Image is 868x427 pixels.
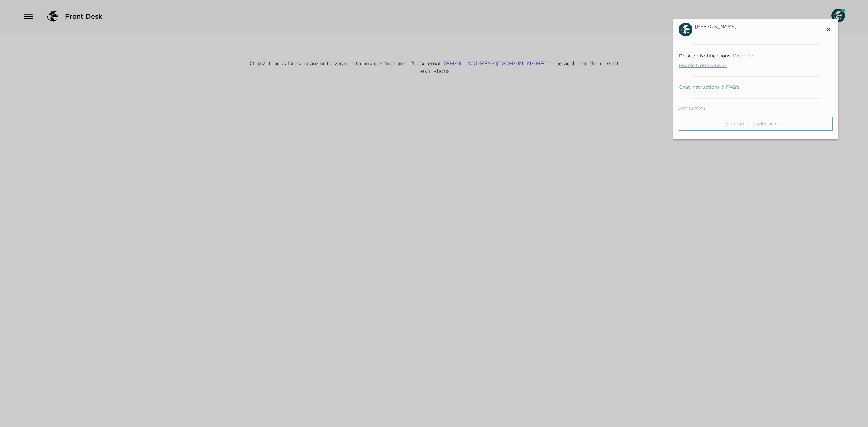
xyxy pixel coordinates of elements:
[733,53,753,59] span: Disabled
[679,107,705,111] span: v3523 (3523)
[725,121,787,127] p: Sign out of Exclusive Chat
[695,24,781,29] span: [PERSON_NAME]
[679,54,822,58] span: Desktop Notifications:
[679,23,692,36] img: User
[679,63,822,68] a: Enable Notifications
[679,85,822,89] a: Chat Instructions & FAQ's
[679,117,833,131] button: Sign out of Exclusive Chat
